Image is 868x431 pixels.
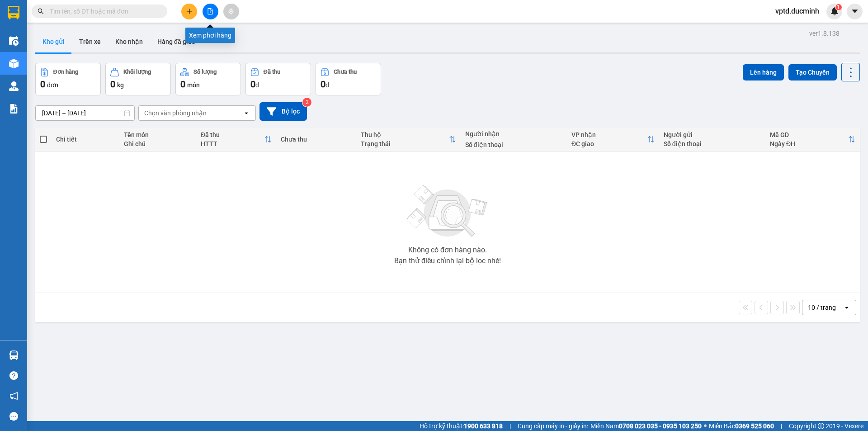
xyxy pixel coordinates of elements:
img: svg+xml;base64,PHN2ZyBjbGFzcz0ibGlzdC1wbHVnX19zdmciIHhtbG5zPSJodHRwOi8vd3d3LnczLm9yZy8yMDAwL3N2Zy... [402,180,493,243]
span: đ [255,81,259,89]
div: ĐC giao [571,140,647,147]
div: ver 1.8.138 [809,28,840,38]
span: 0 [40,79,45,90]
button: Chưa thu0đ [316,63,381,95]
span: plus [186,8,193,14]
svg: open [243,109,250,117]
img: warehouse-icon [9,350,19,360]
button: Lên hàng [743,64,784,81]
div: Ghi chú [124,140,192,147]
span: 1 [837,4,840,10]
th: Toggle SortBy [356,128,461,152]
button: Hàng đã giao [150,31,203,52]
sup: 1 [835,4,842,10]
button: Bộ lọc [259,102,307,121]
input: Select a date range. [36,106,134,120]
span: đ [325,81,329,89]
div: Chi tiết [56,136,115,143]
div: Không có đơn hàng nào. [408,246,487,254]
div: Người nhận [465,130,562,137]
span: 0 [180,79,185,90]
button: Đã thu0đ [245,63,311,95]
span: 0 [110,79,115,90]
button: file-add [203,4,218,19]
div: Mã GD [770,131,848,138]
div: Số lượng [193,69,217,75]
strong: 1900 633 818 [464,422,503,430]
img: logo-vxr [8,6,19,19]
span: Miền Nam [590,421,702,431]
span: search [38,8,44,14]
button: Số lượng0món [175,63,241,95]
div: HTTT [201,140,264,147]
div: Tên món [124,131,192,138]
span: 0 [250,79,255,90]
input: Tìm tên, số ĐT hoặc mã đơn [50,6,156,16]
span: Cung cấp máy in - giấy in: [518,421,588,431]
sup: 2 [302,98,311,107]
button: Kho nhận [108,31,150,52]
span: đơn [47,81,58,89]
svg: open [843,304,850,311]
th: Toggle SortBy [196,128,276,152]
span: copyright [818,423,824,429]
div: Khối lượng [123,69,151,75]
img: warehouse-icon [9,59,19,68]
img: solution-icon [9,104,19,114]
span: Miền Bắc [709,421,774,431]
button: Tạo Chuyến [788,64,837,81]
span: | [509,421,511,431]
div: Trạng thái [361,140,449,147]
div: Ngày ĐH [770,140,848,147]
div: Chưa thu [334,69,357,75]
button: Kho gửi [35,31,72,52]
div: Số điện thoại [465,141,562,148]
button: Khối lượng0kg [105,63,171,95]
button: aim [223,4,239,19]
div: Đã thu [201,131,264,138]
div: Đã thu [264,69,280,75]
span: aim [228,8,234,14]
div: Thu hộ [361,131,449,138]
span: vptd.ducminh [768,5,826,17]
strong: 0369 525 060 [735,422,774,430]
div: Chưa thu [281,136,352,143]
span: question-circle [9,371,18,380]
div: Đơn hàng [53,69,78,75]
div: Bạn thử điều chỉnh lại bộ lọc nhé! [394,257,501,265]
span: món [187,81,200,89]
div: Số điện thoại [664,140,761,147]
span: caret-down [851,7,859,15]
span: 0 [321,79,325,90]
button: Đơn hàng0đơn [35,63,101,95]
th: Toggle SortBy [765,128,860,152]
button: plus [181,4,197,19]
span: message [9,412,18,421]
div: Xem phơi hàng [185,28,235,43]
button: Trên xe [72,31,108,52]
span: kg [117,81,124,89]
img: icon-new-feature [830,7,839,15]
span: notification [9,392,18,400]
th: Toggle SortBy [567,128,659,152]
img: warehouse-icon [9,81,19,91]
div: 10 / trang [808,303,836,312]
div: Chọn văn phòng nhận [144,109,207,118]
img: warehouse-icon [9,36,19,46]
span: ⚪️ [704,424,707,428]
span: Hỗ trợ kỹ thuật: [420,421,503,431]
strong: 0708 023 035 - 0935 103 250 [619,422,702,430]
button: caret-down [847,4,863,19]
div: VP nhận [571,131,647,138]
span: | [781,421,782,431]
span: file-add [207,8,213,14]
div: Người gửi [664,131,761,138]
